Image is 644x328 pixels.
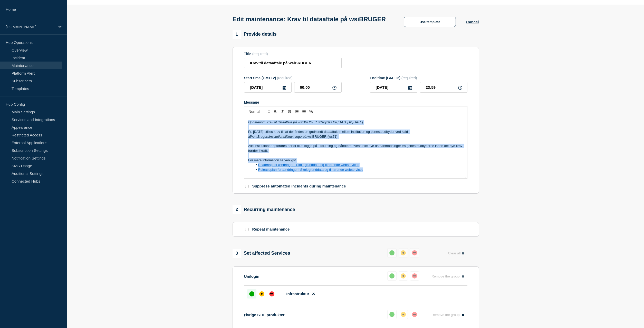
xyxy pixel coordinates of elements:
button: Toggle strikethrough text [286,108,293,115]
p: Unilogin [244,274,259,279]
a: Roadmap for ændringer i Skolegrunddata og tilhørende webservices [258,163,359,167]
span: Font size [246,108,272,115]
div: affected [401,273,406,279]
p: For mere information se venligst [248,158,463,163]
button: Remove the group [428,310,467,320]
input: HH:MM [294,82,342,93]
a: Releaseplan for ændringer i Skolegrunddata og tilhørende webservices [258,168,363,172]
div: up [389,273,395,279]
input: Title [244,58,342,68]
div: down [412,273,417,279]
button: down [410,248,419,257]
div: affected [259,291,264,296]
button: affected [399,271,408,281]
em: hentBrugersInstitutionstilknytninger [251,135,303,138]
div: Recurring maintenance [233,205,295,214]
button: down [410,271,419,281]
input: YYYY-MM-DD [370,82,417,93]
div: up [389,312,395,317]
span: 3 [233,249,241,258]
div: Message [244,117,467,178]
p: Øvrige STIL produkter [244,313,285,317]
div: Title [244,52,342,56]
div: up [249,291,254,296]
div: Start time (GMT+2) [244,76,342,80]
button: Use template [404,17,456,27]
button: Toggle ordered list [293,108,300,115]
span: 2 [233,205,241,214]
p: Pr. [DATE] stilles krav til, at der findes en godkendt dataaftale mellem institution og tjenesteu... [248,130,463,139]
div: down [412,312,417,317]
button: Toggle italic text [279,108,286,115]
span: Remove the group [431,313,460,317]
div: Provide details [233,30,277,39]
div: Message [244,100,467,104]
input: Suppress automated incidents during maintenance [245,185,248,188]
button: affected [399,248,408,257]
button: affected [399,310,408,319]
button: Toggle link [307,108,315,115]
button: Clear all [445,248,467,258]
div: down [269,291,274,296]
button: Remove the group [428,271,467,281]
p: Repeat maintenance [252,227,290,232]
div: affected [401,312,406,317]
span: (required) [277,76,293,80]
div: Set affected Services [233,249,290,258]
button: up [387,271,397,281]
p: Alle institutioner opfordres derfor til at logge på Tilslutning og håndtere eventuelle nye dataan... [248,144,463,153]
button: Toggle bulleted list [300,108,307,115]
button: down [410,310,419,319]
em: Opdatering: Krav til dataaftale på wsiBRUGER udskydes fra [DATE] til [DATE] [248,120,363,124]
span: Infrastruktur [286,292,309,296]
div: down [412,250,417,255]
input: HH:MM [420,82,467,93]
h1: Edit maintenance: Krav til dataaftale på wsiBRUGER [233,16,386,23]
div: up [389,250,395,255]
span: 1 [233,30,241,39]
button: up [387,310,397,319]
button: Toggle bold text [272,108,279,115]
div: End time (GMT+2) [370,76,467,80]
button: up [387,248,397,257]
input: Repeat maintenance [245,228,248,231]
span: (required) [401,76,417,80]
p: [DOMAIN_NAME] [6,25,55,29]
button: Cancel [466,20,479,24]
span: (required) [252,52,268,56]
span: Remove the group [431,274,460,278]
div: affected [401,250,406,255]
p: Suppress automated incidents during maintenance [252,184,346,189]
input: YYYY-MM-DD [244,82,292,93]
